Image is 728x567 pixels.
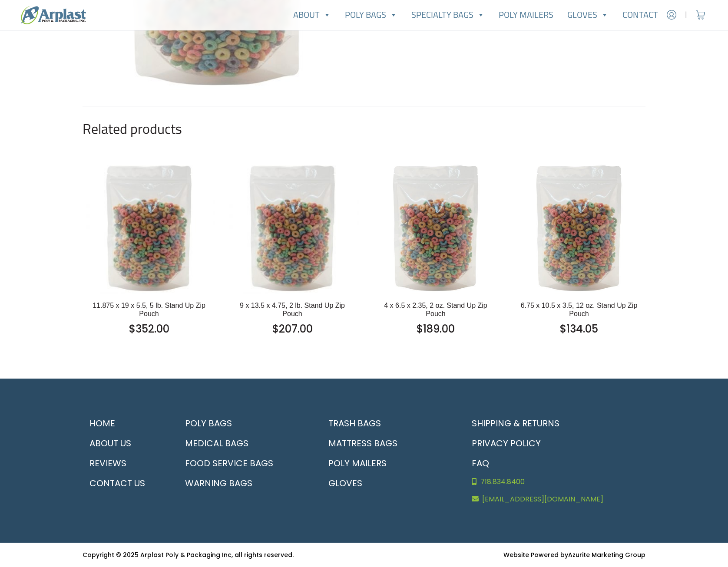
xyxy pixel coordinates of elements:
a: Contact [615,6,665,23]
a: Food Service Bags [178,453,311,473]
img: 9 x 13.5 x 4.75, 2 lb. Stand Up Zip Pouch [226,162,359,294]
a: FAQ [465,453,645,473]
img: 11.875 x 19 x 5.5, 5 lb. Stand Up Zip Pouch [83,162,215,294]
a: 11.875 x 19 x 5.5, 5 lb. Stand Up Zip Pouch $352.00 [89,301,208,337]
a: Medical Bags [178,433,311,453]
span: $ [560,322,566,336]
a: Trash Bags [321,413,454,433]
a: Poly Bags [178,413,311,433]
a: 9 x 13.5 x 4.75, 2 lb. Stand Up Zip Pouch $207.00 [233,301,352,337]
small: Copyright © 2025 Arplast Poly & Packaging Inc, all rights reserved. [83,551,294,559]
a: Gloves [321,473,454,493]
bdi: 134.05 [560,322,598,336]
a: About Us [83,433,168,453]
h2: 11.875 x 19 x 5.5, 5 lb. Stand Up Zip Pouch [89,301,208,318]
a: 6.75 x 10.5 x 3.5, 12 oz. Stand Up Zip Pouch $134.05 [520,301,639,337]
img: logo [21,6,86,24]
span: | [685,10,687,20]
a: Poly Mailers [321,453,454,473]
a: Poly Bags [338,6,404,23]
a: Home [83,413,168,433]
span: $ [417,322,423,336]
bdi: 207.00 [272,322,313,336]
a: [EMAIL_ADDRESS][DOMAIN_NAME] [465,491,645,508]
a: Poly Mailers [492,6,560,23]
a: Shipping & Returns [465,413,645,433]
h2: 6.75 x 10.5 x 3.5, 12 oz. Stand Up Zip Pouch [520,301,639,318]
a: Contact Us [83,473,168,493]
small: Website Powered by [503,551,645,559]
a: 718.834.8400 [465,473,645,491]
a: Azurite Marketing Group [568,551,645,559]
a: Gloves [560,6,615,23]
span: $ [272,322,279,336]
bdi: 189.00 [417,322,455,336]
a: Mattress Bags [321,433,454,453]
h2: 4 x 6.5 x 2.35, 2 oz. Stand Up Zip Pouch [376,301,495,318]
a: Privacy Policy [465,433,645,453]
img: 4 x 6.5 x 2.35, 2 oz. Stand Up Zip Pouch [369,162,502,294]
a: About [286,6,338,23]
a: Reviews [83,453,168,473]
a: Specialty Bags [404,6,492,23]
h2: Related products [83,120,645,137]
h2: 9 x 13.5 x 4.75, 2 lb. Stand Up Zip Pouch [233,301,352,318]
bdi: 352.00 [129,322,169,336]
a: Warning Bags [178,473,311,493]
img: 6.75 x 10.5 x 3.5, 12 oz. Stand Up Zip Pouch [513,162,645,294]
span: $ [129,322,136,336]
a: 4 x 6.5 x 2.35, 2 oz. Stand Up Zip Pouch $189.00 [376,301,495,337]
